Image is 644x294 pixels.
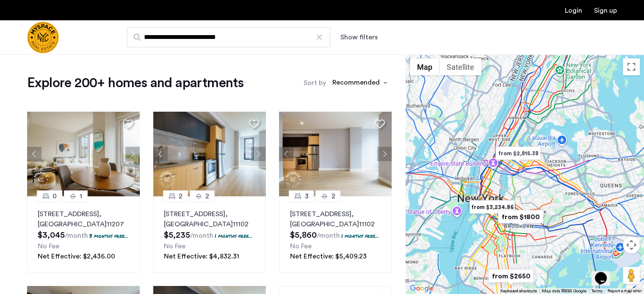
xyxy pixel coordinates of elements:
input: Apartment Search [127,27,330,47]
a: 32[STREET_ADDRESS], [GEOGRAPHIC_DATA]111021 months free...No FeeNet Effective: $5,409.23 [279,196,392,272]
span: $5,860 [290,231,316,239]
button: Keyboard shortcuts [500,288,537,294]
div: from $2,815.38 [492,144,544,163]
a: 01[STREET_ADDRESS], [GEOGRAPHIC_DATA]112073 months free...No FeeNet Effective: $2,436.00 [27,196,140,272]
sub: /month [316,232,340,239]
div: from $2650 [485,267,537,286]
h1: Explore 200+ homes and apartments [27,74,243,91]
p: 1 months free... [215,232,252,239]
button: Next apartment [377,147,392,161]
a: 22[STREET_ADDRESS], [GEOGRAPHIC_DATA]111021 months free...No FeeNet Effective: $4,832.31 [153,196,266,272]
a: Open this area in Google Maps (opens a new window) [408,283,436,294]
button: Next apartment [251,147,265,161]
p: [STREET_ADDRESS] 11102 [290,209,381,229]
span: Net Effective: $5,409.23 [290,253,366,260]
a: Cazamio Logo [27,22,59,53]
ng-select: sort-apartment [328,75,392,91]
span: 1 [80,191,82,201]
a: Terms (opens in new tab) [591,288,603,294]
button: Show satellite imagery [439,58,481,75]
div: Recommended [331,77,380,90]
span: Net Effective: $2,436.00 [38,253,115,260]
button: Next apartment [125,147,140,161]
button: Toggle fullscreen view [623,58,640,75]
iframe: chat widget [591,260,619,286]
sub: /month [190,232,213,239]
span: No Fee [290,243,311,250]
button: Drag Pegman onto the map to open Street View [623,267,640,284]
span: $5,235 [164,231,190,239]
span: Net Effective: $4,832.31 [164,253,239,260]
label: Sort by [304,78,326,88]
button: Previous apartment [27,147,41,161]
sub: /month [65,232,88,239]
img: Google [408,283,436,294]
p: 1 months free... [341,232,379,239]
span: 3 [304,191,308,201]
button: Previous apartment [153,147,168,161]
img: 1997_638519968035243270.png [153,112,266,196]
a: Report a map error [608,288,641,294]
button: Map camera controls [623,236,640,253]
button: Show or hide filters [340,32,378,42]
img: 1997_638519001096654587.png [27,112,140,196]
button: Previous apartment [279,147,293,161]
p: [STREET_ADDRESS] 11207 [38,209,129,229]
span: 2 [179,191,182,201]
button: Show street map [410,58,439,75]
img: 1997_638519968069068022.png [279,112,392,196]
a: Login [565,7,582,14]
img: logo [27,22,59,53]
span: 2 [331,191,335,201]
div: from $1800 [495,207,547,226]
div: from $3,234.86 [466,198,518,217]
span: No Fee [38,243,59,250]
span: 0 [53,191,57,201]
span: Map data ©2025 Google [542,289,586,293]
span: No Fee [164,243,185,250]
span: $3,045 [38,231,65,239]
span: 2 [205,191,209,201]
p: 3 months free... [89,232,128,239]
p: [STREET_ADDRESS] 11102 [164,209,255,229]
a: Registration [594,7,617,14]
